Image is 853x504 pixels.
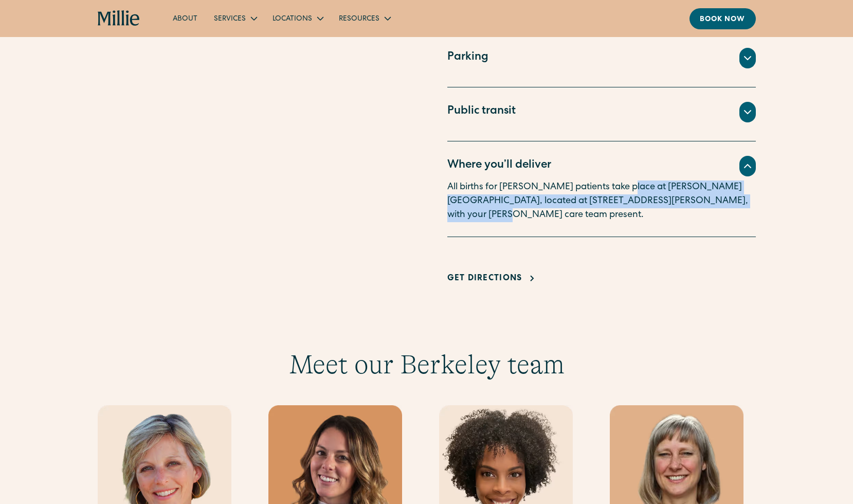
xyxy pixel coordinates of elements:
[447,49,488,66] div: Parking
[273,14,312,25] div: Locations
[447,181,756,222] p: All births for [PERSON_NAME] patients take place at [PERSON_NAME][GEOGRAPHIC_DATA], located at [S...
[447,273,522,285] div: Get Directions
[98,349,756,381] h3: Meet our Berkeley team
[165,10,206,27] a: About
[264,10,331,27] div: Locations
[331,10,398,27] div: Resources
[339,14,379,25] div: Resources
[700,14,746,25] div: Book now
[447,103,516,120] div: Public transit
[689,8,756,29] a: Book now
[447,273,539,285] a: Get Directions
[447,157,551,174] div: Where you’ll deliver
[214,14,246,25] div: Services
[206,10,264,27] div: Services
[98,10,140,27] a: home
